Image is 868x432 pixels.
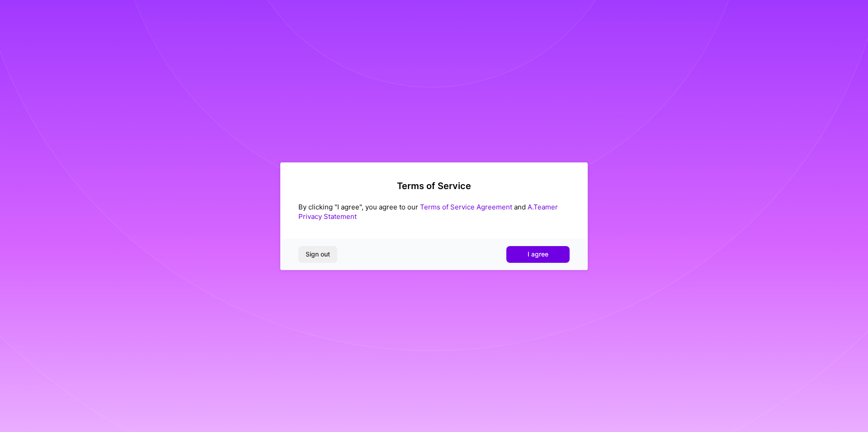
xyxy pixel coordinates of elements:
[298,180,570,191] h2: Terms of Service
[420,203,512,211] a: Terms of Service Agreement
[528,250,548,259] span: I agree
[506,246,570,262] button: I agree
[298,246,337,262] button: Sign out
[306,250,330,259] span: Sign out
[298,202,570,221] div: By clicking "I agree", you agree to our and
